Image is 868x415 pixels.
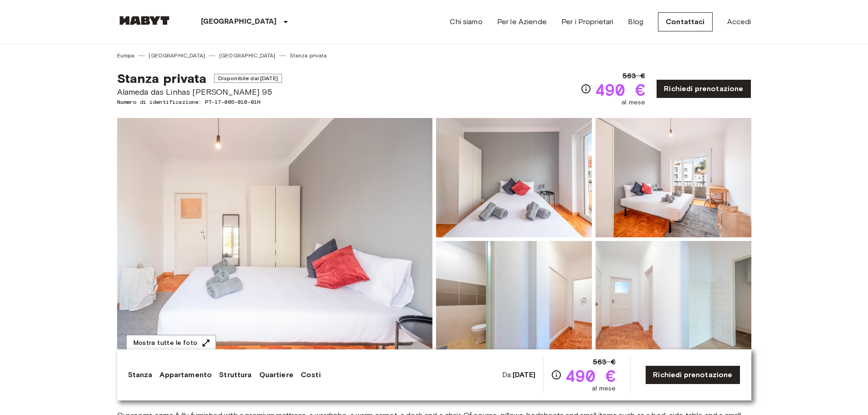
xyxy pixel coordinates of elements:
svg: Verifica i dettagli delle spese nella sezione 'Riassunto dei Costi'. Si prega di notare che gli s... [551,369,562,380]
a: Costi [301,369,321,380]
a: Per i Proprietari [561,16,614,27]
a: Stanza privata [290,51,327,60]
img: Marketing picture of unit PT-17-005-010-01H [117,118,432,360]
a: Quartiere [259,369,293,380]
p: [GEOGRAPHIC_DATA] [201,16,277,27]
a: Appartamento [159,369,212,380]
img: Picture of unit PT-17-005-010-01H [596,118,751,237]
a: Per le Aziende [497,16,547,27]
span: 563 € [593,357,616,368]
a: [GEOGRAPHIC_DATA] [219,51,276,60]
a: Europa [117,51,135,60]
span: al mese [621,98,645,107]
a: Contattaci [658,12,713,31]
span: 490 € [595,82,646,98]
span: Numero di identificazione: PT-17-005-010-01H [117,98,282,106]
a: Stanza [128,369,153,380]
a: [GEOGRAPHIC_DATA] [149,51,205,60]
svg: Verifica i dettagli delle spese nella sezione 'Riassunto dei Costi'. Si prega di notare che gli s... [580,83,591,94]
a: Richiedi prenotazione [645,365,740,384]
img: Habyt [117,16,172,25]
a: Blog [628,16,643,27]
span: Alameda das Linhas [PERSON_NAME] 95 [117,86,282,98]
img: Picture of unit PT-17-005-010-01H [596,241,751,360]
span: Disponibile dal [DATE] [214,74,282,83]
span: al mese [592,384,616,393]
span: 490 € [565,368,616,384]
span: Stanza privata [117,71,207,86]
span: Da: [502,370,535,380]
a: Richiedi prenotazione [656,79,751,98]
span: 563 € [622,71,646,82]
button: Mostra tutte le foto [126,335,216,352]
img: Picture of unit PT-17-005-010-01H [436,241,592,360]
a: Accedi [727,16,751,27]
img: Picture of unit PT-17-005-010-01H [436,118,592,237]
b: [DATE] [513,370,536,379]
a: Chi siamo [450,16,482,27]
a: Struttura [219,369,252,380]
